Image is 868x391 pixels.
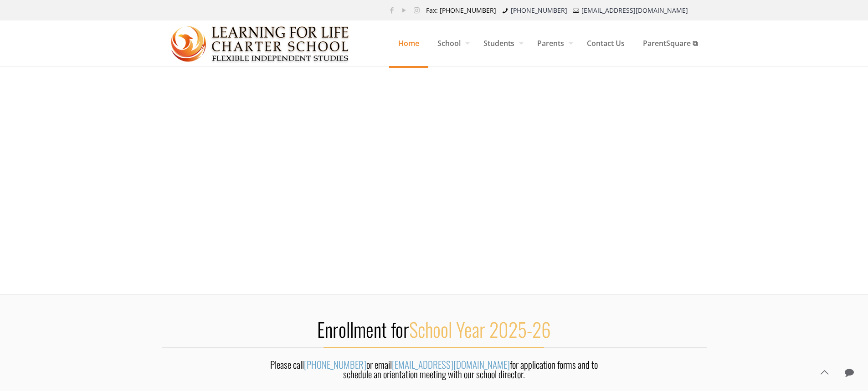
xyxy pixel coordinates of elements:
span: Parents [528,30,578,57]
a: Facebook icon [387,5,397,15]
span: School [428,30,474,57]
a: [PHONE_NUMBER] [511,6,567,15]
a: [PHONE_NUMBER] [304,357,366,371]
a: Parents [528,20,578,66]
a: ParentSquare ⧉ [634,20,707,66]
span: Students [474,30,528,57]
a: Home [389,20,428,66]
span: Contact Us [578,30,634,57]
h2: Enrollment for [162,317,707,341]
a: Back to top icon [815,363,834,382]
a: [EMAIL_ADDRESS][DOMAIN_NAME] [392,357,510,371]
span: Home [389,30,428,57]
a: School [428,20,474,66]
span: School Year 2025-26 [409,315,551,343]
img: Home [171,21,350,66]
div: Please call or email for application forms and to schedule an orientation meeting with our school... [261,360,608,384]
a: YouTube icon [400,5,409,15]
a: [EMAIL_ADDRESS][DOMAIN_NAME] [581,6,688,15]
a: Instagram icon [412,5,421,15]
i: mail [572,6,581,15]
i: phone [501,6,510,15]
a: Students [474,20,528,66]
a: Contact Us [578,20,634,66]
span: ParentSquare ⧉ [634,30,707,57]
a: Learning for Life Charter School [171,20,350,66]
